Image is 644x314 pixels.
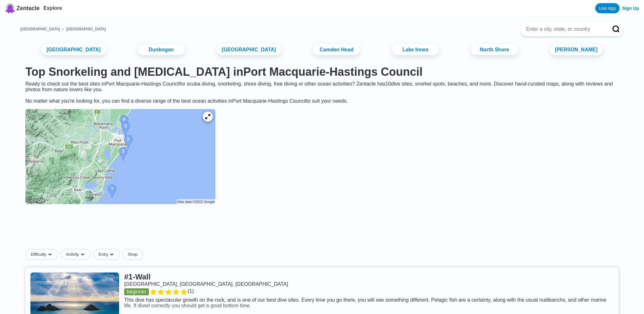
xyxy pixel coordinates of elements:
[25,109,215,204] img: Port Macquarie-Hastings Council dive site map
[622,6,639,11] a: Sign Up
[471,44,518,55] a: North Shore
[5,3,15,13] img: Zentacle logo
[392,44,439,55] a: Lake Innes
[41,44,106,55] a: [GEOGRAPHIC_DATA]
[25,249,61,260] button: Difficultydropdown caret
[122,249,143,260] a: Shop
[61,249,93,260] button: Activitydropdown caret
[20,104,220,210] a: Port Macquarie-Hastings Council dive site map
[526,26,603,32] input: Enter a city, state, or country
[31,252,46,257] span: Difficulty
[595,3,620,13] a: Use App
[20,27,60,31] a: [GEOGRAPHIC_DATA]
[66,252,79,257] span: Activity
[43,5,62,11] a: Explore
[217,44,281,55] a: [GEOGRAPHIC_DATA]
[5,3,40,13] a: Zentacle logoZentacle
[20,81,624,104] div: Ready to check out the best sites in Port Macquarie-Hastings Council for scuba diving, snorkeling...
[99,252,108,257] span: Entry
[550,44,603,55] a: [PERSON_NAME]
[80,252,85,257] img: dropdown caret
[66,27,106,31] a: [GEOGRAPHIC_DATA]
[109,252,114,257] img: dropdown caret
[16,5,40,12] span: Zentacle
[48,252,53,257] img: dropdown caret
[138,44,185,55] a: Dunbogan
[93,249,122,260] button: Entrydropdown caret
[313,44,360,55] a: Camden Head
[62,27,64,31] span: ›
[25,65,619,79] h1: Top Snorkeling and [MEDICAL_DATA] in Port Macquarie-Hastings Council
